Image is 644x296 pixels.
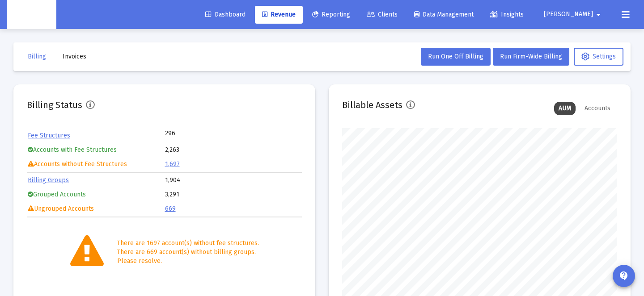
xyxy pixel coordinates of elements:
[28,202,164,216] td: Ungrouped Accounts
[28,188,164,201] td: Grouped Accounts
[500,53,562,60] span: Run Firm-Wide Billing
[198,6,253,24] a: Dashboard
[312,11,350,18] span: Reporting
[117,257,259,266] div: Please resolve.
[165,129,233,138] td: 296
[421,48,491,66] button: Run One Off Billing
[165,205,176,213] a: 669
[55,48,93,66] button: Invoices
[21,48,53,66] button: Billing
[28,132,70,139] a: Fee Structures
[165,188,301,201] td: 3,291
[407,6,481,24] a: Data Management
[342,98,402,112] h2: Billable Assets
[483,6,531,24] a: Insights
[165,174,301,187] td: 1,904
[305,6,357,24] a: Reporting
[544,11,593,18] span: [PERSON_NAME]
[28,176,69,184] a: Billing Groups
[28,143,164,157] td: Accounts with Fee Structures
[580,102,615,115] div: Accounts
[165,143,301,157] td: 2,263
[117,239,259,248] div: There are 1697 account(s) without fee structures.
[262,11,296,18] span: Revenue
[533,5,614,23] button: [PERSON_NAME]
[28,53,46,60] span: Billing
[255,6,303,24] a: Revenue
[205,11,246,18] span: Dashboard
[414,11,474,18] span: Data Management
[593,6,604,24] mat-icon: arrow_drop_down
[367,11,398,18] span: Clients
[63,53,86,60] span: Invoices
[493,48,569,66] button: Run Firm-Wide Billing
[28,158,164,171] td: Accounts without Fee Structures
[619,271,629,281] mat-icon: contact_support
[581,53,616,60] span: Settings
[554,102,576,115] div: AUM
[574,48,623,66] button: Settings
[490,11,524,18] span: Insights
[117,248,259,257] div: There are 669 account(s) without billing groups.
[27,98,82,112] h2: Billing Status
[14,6,50,24] img: Dashboard
[165,160,180,168] a: 1,697
[428,53,483,60] span: Run One Off Billing
[360,6,405,24] a: Clients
